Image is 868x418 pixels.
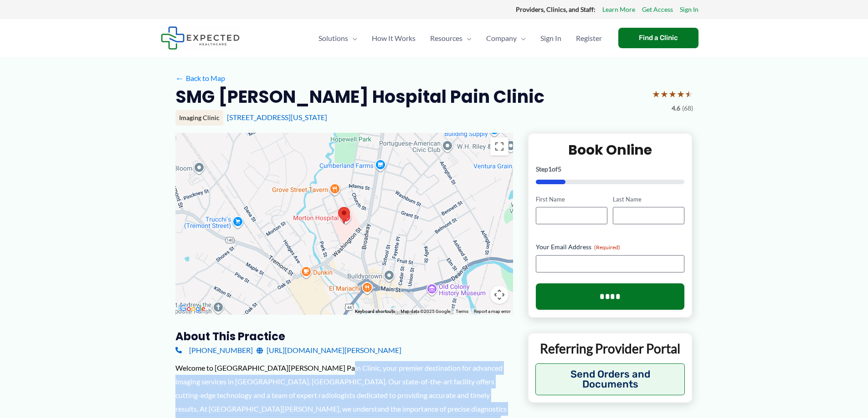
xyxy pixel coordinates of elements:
span: How It Works [372,22,416,54]
span: Solutions [318,22,348,54]
a: Learn More [602,4,635,15]
label: Your Email Address [536,242,685,252]
nav: Primary Site Navigation [311,22,609,54]
span: ★ [660,86,668,102]
a: Get Access [642,4,673,15]
span: ★ [668,86,677,102]
span: Resources [430,22,462,54]
label: First Name [536,195,607,204]
a: SolutionsMenu Toggle [311,22,365,54]
span: Map data ©2025 Google [401,309,450,314]
a: CompanyMenu Toggle [479,22,533,54]
a: Find a Clinic [618,28,699,48]
a: Register [569,22,609,54]
label: Last Name [613,195,684,204]
button: Map camera controls [490,286,508,304]
a: ResourcesMenu Toggle [423,22,479,54]
a: [PHONE_NUMBER] [175,343,253,357]
img: Google [178,303,208,315]
a: How It Works [365,22,423,54]
span: Menu Toggle [517,22,526,54]
span: ★ [677,86,685,102]
span: 4.6 [672,102,680,114]
div: Imaging Clinic [175,110,223,126]
img: Expected Healthcare Logo - side, dark font, small [161,26,240,50]
span: Register [576,22,602,54]
strong: Providers, Clinics, and Staff: [516,5,596,13]
a: Terms (opens in new tab) [456,309,468,314]
a: Sign In [680,4,699,15]
a: Open this area in Google Maps (opens a new window) [178,303,208,315]
button: Send Orders and Documents [535,363,685,395]
a: Report a map error [474,309,510,314]
span: (68) [682,102,693,114]
h3: About this practice [175,329,513,343]
a: [STREET_ADDRESS][US_STATE] [227,113,327,121]
span: Menu Toggle [462,22,472,54]
h2: SMG [PERSON_NAME] Hospital Pain Clinic [175,86,544,108]
span: 1 [548,165,552,173]
p: Step of [536,166,685,172]
a: ←Back to Map [175,71,225,85]
span: Sign In [540,22,561,54]
button: Keyboard shortcuts [355,308,395,315]
a: Sign In [533,22,569,54]
p: Referring Provider Portal [535,340,685,357]
button: Toggle fullscreen view [490,137,508,156]
span: (Required) [594,244,620,251]
span: Company [486,22,517,54]
span: ★ [685,86,693,102]
span: Menu Toggle [348,22,357,54]
a: [URL][DOMAIN_NAME][PERSON_NAME] [257,343,401,357]
span: ← [175,74,184,82]
span: 5 [558,165,561,173]
span: ★ [652,86,660,102]
h2: Book Online [536,141,685,159]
